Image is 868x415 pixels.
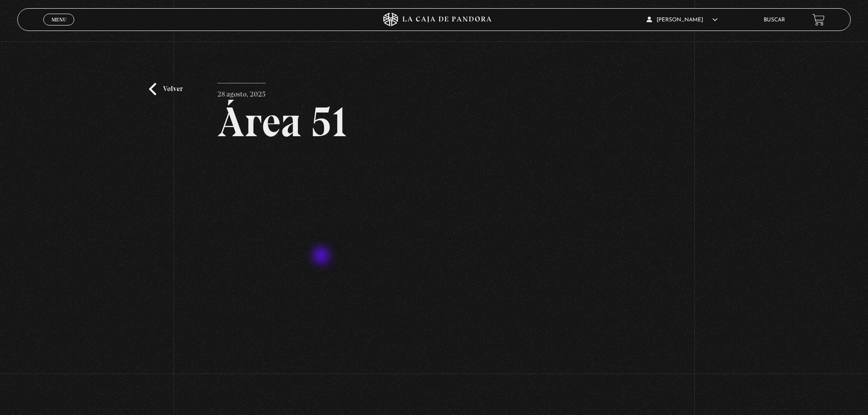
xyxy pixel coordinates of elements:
p: 28 agosto, 2025 [217,83,266,101]
span: Cerrar [48,25,70,31]
iframe: Dailymotion video player – PROGRAMA - AREA 51 - 14 DE AGOSTO [217,157,651,400]
a: Volver [149,83,183,95]
a: Buscar [764,17,785,23]
span: [PERSON_NAME] [647,17,718,23]
span: Menu [51,17,67,22]
h2: Área 51 [217,101,651,143]
a: View your shopping cart [812,14,825,26]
